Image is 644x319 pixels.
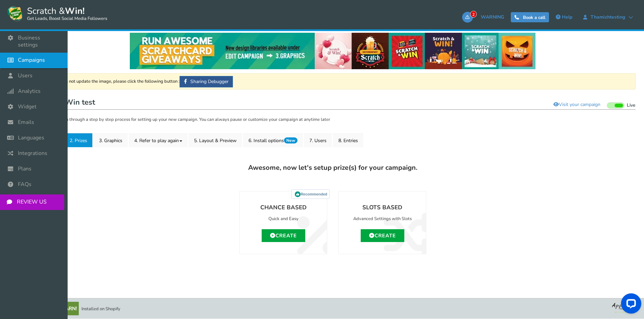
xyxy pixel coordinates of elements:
p: Cool. Let's take you through a step by step process for setting up your new campaign. You can alw... [30,116,636,123]
a: 4. Refer to play again [129,133,188,147]
span: Book a call [523,15,545,21]
span: Analytics [18,88,41,95]
span: Recommended [291,189,330,199]
a: 7. Users [304,133,332,147]
h3: Awesome, now let's setup prize(s) for your campaign. [37,161,629,175]
span: Emails [18,119,34,126]
a: 6. Install options [243,133,303,147]
h4: Slots Based [345,203,419,212]
span: REVIEW US [17,198,47,206]
span: Help [562,14,572,20]
a: Sharing Debugger [180,76,233,87]
img: bg_logo_foot.webp [612,302,639,313]
span: Widget [18,103,37,110]
p: Advanced Settings with Slots [345,216,419,222]
img: Scratch and Win [7,5,24,22]
span: Business settings [18,34,61,49]
a: 3. Graphics [94,133,128,147]
img: festival-poster-2020.webp [130,33,535,69]
span: Integrations [18,150,47,157]
span: 2 [470,11,477,18]
a: 2. Prizes [64,133,93,147]
a: Scratch &Win! Get Leads, Boost Social Media Followers [7,5,107,22]
small: Get Leads, Boost Social Media Followers [27,16,107,22]
a: 5. Layout & Preview [189,133,242,147]
a: 2WARNING [462,12,507,23]
a: Create [262,229,305,242]
span: Plans [18,165,31,172]
iframe: LiveChat chat widget [616,291,644,319]
strong: Win! [65,5,85,17]
span: Languages [18,134,44,141]
a: Create [361,229,404,242]
span: WARNING [481,14,504,20]
h4: Chance Based [246,203,320,212]
span: Campaigns [18,57,45,64]
span: Scratch & [24,5,107,22]
p: Quick and Easy [246,216,320,222]
a: 8. Entries [333,133,363,147]
div: If Facebook does not update the image, please click the following button : [30,73,636,89]
span: Installed on Shopify [81,306,120,312]
span: Live [627,102,636,109]
span: Users [18,72,32,79]
h1: Scratch & Win test [30,96,636,110]
span: New [284,137,297,143]
span: thamizhtesting [587,15,628,20]
span: FAQs [18,181,31,188]
a: Book a call [511,12,549,22]
a: Visit your campaign [549,99,605,110]
a: Help [552,12,576,23]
